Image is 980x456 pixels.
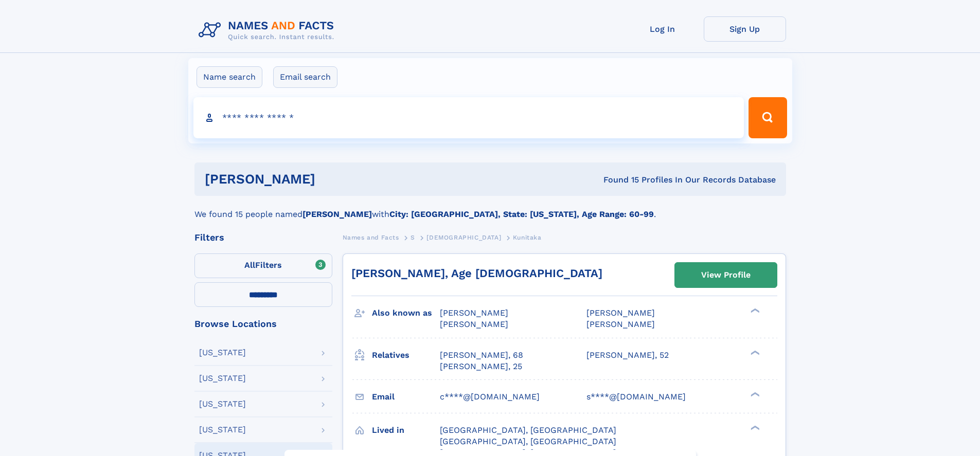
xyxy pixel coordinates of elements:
[372,304,440,322] h3: Also known as
[351,267,602,280] a: [PERSON_NAME], Age [DEMOGRAPHIC_DATA]
[199,400,246,408] div: [US_STATE]
[426,234,501,241] span: [DEMOGRAPHIC_DATA]
[199,374,246,382] div: [US_STATE]
[586,319,655,329] span: [PERSON_NAME]
[197,66,262,88] label: Name search
[372,422,440,439] h3: Lived in
[440,425,616,435] span: [GEOGRAPHIC_DATA], [GEOGRAPHIC_DATA]
[205,173,459,186] h1: [PERSON_NAME]
[748,424,760,431] div: ❯
[440,361,522,372] a: [PERSON_NAME], 25
[372,346,440,364] h3: Relatives
[194,196,786,221] div: We found 15 people named with .
[621,16,704,42] a: Log In
[302,209,372,219] b: [PERSON_NAME]
[513,234,542,241] span: Kunitaka
[273,66,337,88] label: Email search
[193,97,744,138] input: search input
[194,319,332,329] div: Browse Locations
[701,263,751,287] div: View Profile
[440,308,508,318] span: [PERSON_NAME]
[440,350,523,361] a: [PERSON_NAME], 68
[749,97,787,138] button: Search Button
[748,391,760,397] div: ❯
[748,307,760,314] div: ❯
[199,426,246,434] div: [US_STATE]
[372,388,440,406] h3: Email
[426,231,501,244] a: [DEMOGRAPHIC_DATA]
[586,350,669,361] a: [PERSON_NAME], 52
[704,16,786,42] a: Sign Up
[194,253,332,278] label: Filters
[244,260,255,270] span: All
[411,234,415,241] span: S
[459,174,776,186] div: Found 15 Profiles In Our Records Database
[194,233,332,242] div: Filters
[411,231,415,244] a: S
[586,308,655,318] span: [PERSON_NAME]
[199,349,246,357] div: [US_STATE]
[748,349,760,356] div: ❯
[440,319,508,329] span: [PERSON_NAME]
[440,436,616,446] span: [GEOGRAPHIC_DATA], [GEOGRAPHIC_DATA]
[343,231,399,244] a: Names and Facts
[675,263,777,287] a: View Profile
[194,16,343,44] img: Logo Names and Facts
[389,209,654,219] b: City: [GEOGRAPHIC_DATA], State: [US_STATE], Age Range: 60-99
